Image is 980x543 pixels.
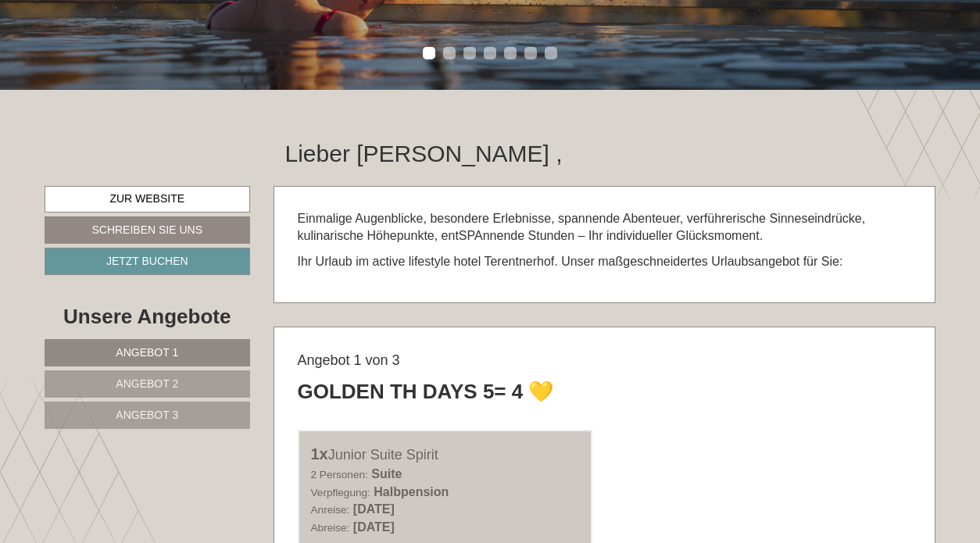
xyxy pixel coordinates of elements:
small: Verpflegung: [311,487,370,498]
div: Junior Suite Spirit [311,443,580,466]
b: [DATE] [353,520,395,534]
small: Abreise: [311,522,350,534]
b: Suite [371,467,402,480]
h1: Lieber [PERSON_NAME] , [285,141,563,166]
span: Angebot 3 [116,409,178,421]
small: Anreise: [311,504,350,516]
span: Angebot 1 [116,346,178,359]
span: Angebot 2 [116,377,178,390]
b: [DATE] [353,502,395,516]
div: Unsere Angebote [45,302,250,331]
span: Angebot 1 von 3 [298,352,400,368]
a: Zur Website [45,186,250,213]
b: Halbpension [374,485,449,498]
p: Ihr Urlaub im active lifestyle hotel Terentnerhof. Unser maßgeschneidertes Urlaubsangebot für Sie: [298,253,912,271]
a: Schreiben Sie uns [45,216,250,244]
div: Golden TH Days 5= 4 💛 [298,377,554,406]
p: Einmalige Augenblicke, besondere Erlebnisse, spannende Abenteuer, verführerische Sinneseindrücke,... [298,210,912,246]
small: 2 Personen: [311,469,368,480]
b: 1x [311,445,328,463]
a: Jetzt buchen [45,248,250,275]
